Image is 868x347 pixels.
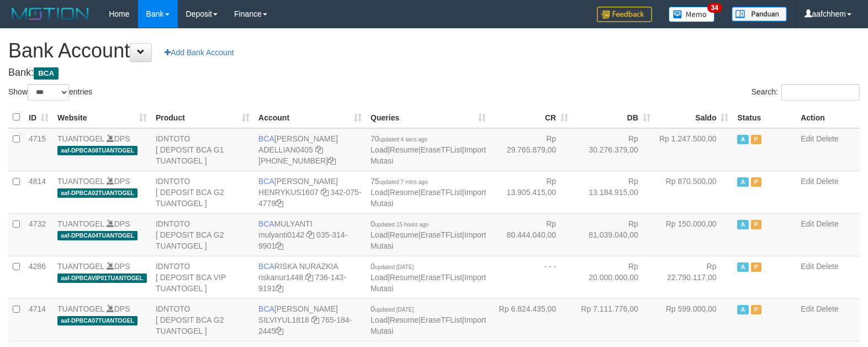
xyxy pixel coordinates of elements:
[151,107,254,128] th: Product: activate to sort column ascending
[655,298,733,341] td: Rp 599.000,00
[53,171,151,213] td: DPS
[371,304,486,335] span: | | |
[490,107,573,128] th: CR: activate to sort column ascending
[816,134,838,143] a: Delete
[258,316,309,324] a: SILVIYUL1818
[801,262,814,271] a: Edit
[24,171,53,213] td: 4814
[258,230,304,239] a: mulyanti0142
[375,264,414,270] span: updated [DATE]
[366,107,490,128] th: Queries: activate to sort column ascending
[8,84,92,101] label: Show entries
[258,134,274,143] span: BCA
[737,220,748,229] span: Active
[8,40,860,62] h1: Bank Account
[751,262,762,272] span: Paused
[57,274,147,283] span: aaf-DPBCAVIP01TUANTOGEL
[751,305,762,314] span: Paused
[573,256,655,298] td: Rp 20.000.000,00
[276,199,283,208] a: Copy 3420754778 to clipboard
[421,273,462,282] a: EraseTFList
[655,213,733,256] td: Rp 150.000,00
[371,219,486,250] span: | | |
[490,298,573,341] td: Rp 6.824.435,00
[371,304,414,313] span: 0
[371,145,486,165] a: Import Mutasi
[737,262,748,272] span: Active
[371,145,388,154] a: Load
[390,188,419,197] a: Resume
[421,316,462,324] a: EraseTFList
[490,128,573,171] td: Rp 29.765.879,00
[328,156,336,165] a: Copy 5655032115 to clipboard
[151,171,254,213] td: IDNTOTO [ DEPOSIT BCA G2 TUANTOGEL ]
[57,134,104,143] a: TUANTOGEL
[53,107,151,128] th: Website: activate to sort column ascending
[573,107,655,128] th: DB: activate to sort column ascending
[151,298,254,341] td: IDNTOTO [ DEPOSIT BCA G2 TUANTOGEL ]
[258,219,274,228] span: BCA
[258,145,313,154] a: ADELLIAN0405
[151,213,254,256] td: IDNTOTO [ DEPOSIT BCA G2 TUANTOGEL ]
[371,316,388,324] a: Load
[371,262,486,293] span: | | |
[801,219,814,228] a: Edit
[57,146,137,155] span: aaf-DPBCA08TUANTOGEL
[371,273,486,293] a: Import Mutasi
[421,188,462,197] a: EraseTFList
[573,171,655,213] td: Rp 13.184.915,00
[379,136,427,143] span: updated 4 secs ago
[655,128,733,171] td: Rp 1.247.500,00
[53,256,151,298] td: DPS
[321,188,329,197] a: Copy HENRYKUS1607 to clipboard
[34,67,59,80] span: BCA
[371,273,388,282] a: Load
[751,135,762,144] span: Paused
[816,262,838,271] a: Delete
[24,213,53,256] td: 4732
[258,262,274,271] span: BCA
[781,84,860,101] input: Search:
[276,241,283,250] a: Copy 0353149901 to clipboard
[390,145,419,154] a: Resume
[57,177,104,186] a: TUANTOGEL
[371,134,486,165] span: | | |
[28,84,69,101] select: Showentries
[57,304,104,313] a: TUANTOGEL
[421,230,462,239] a: EraseTFList
[276,284,283,293] a: Copy 7361439191 to clipboard
[421,145,462,154] a: EraseTFList
[597,7,652,22] img: Feedback.jpg
[151,128,254,171] td: IDNTOTO [ DEPOSIT BCA G1 TUANTOGEL ]
[258,273,303,282] a: riskanur1448
[151,256,254,298] td: IDNTOTO [ DEPOSIT BCA VIP TUANTOGEL ]
[751,177,762,187] span: Paused
[315,145,323,154] a: Copy ADELLIAN0405 to clipboard
[258,188,319,197] a: HENRYKUS1607
[655,107,733,128] th: Saldo: activate to sort column ascending
[737,305,748,314] span: Active
[306,230,314,239] a: Copy mulyanti0142 to clipboard
[801,134,814,143] a: Edit
[751,84,860,101] label: Search:
[375,222,428,228] span: updated 15 hours ago
[258,304,274,313] span: BCA
[57,219,104,228] a: TUANTOGEL
[796,107,860,128] th: Action
[371,230,388,239] a: Load
[707,3,722,13] span: 34
[24,298,53,341] td: 4714
[24,128,53,171] td: 4715
[390,316,419,324] a: Resume
[311,316,319,324] a: Copy SILVIYUL1818 to clipboard
[375,307,414,313] span: updated [DATE]
[53,298,151,341] td: DPS
[733,107,796,128] th: Status
[57,262,104,271] a: TUANTOGEL
[371,188,486,208] a: Import Mutasi
[57,231,137,240] span: aaf-DPBCA04TUANTOGEL
[816,304,838,313] a: Delete
[254,128,366,171] td: [PERSON_NAME] [PHONE_NUMBER]
[490,256,573,298] td: - - -
[816,219,838,228] a: Delete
